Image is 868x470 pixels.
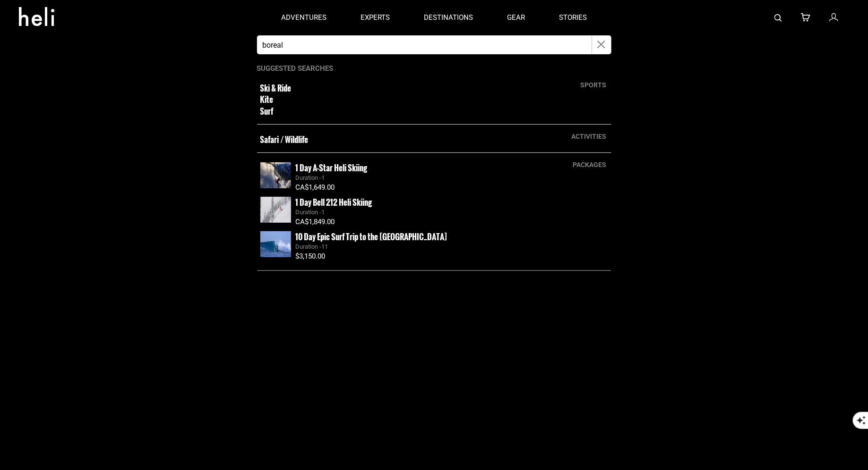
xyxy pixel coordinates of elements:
span: $3,150.00 [296,252,326,260]
img: images [260,162,291,188]
small: 1 Day Bell 212 Heli Skiing [296,196,372,208]
input: Search by Sport, Trip or Operator [257,35,592,54]
span: CA$1,649.00 [296,183,335,192]
p: destinations [424,13,473,23]
span: 1 [322,174,325,181]
small: 1 Day A-Star Heli Skiing [296,162,368,174]
p: Suggested Searches [257,64,611,74]
span: CA$1,849.00 [296,218,335,226]
small: 10 Day Epic Surf Trip to the [GEOGRAPHIC_DATA] [296,231,447,243]
img: search-bar-icon.svg [774,14,782,22]
p: experts [361,13,390,23]
img: images [260,197,291,223]
p: adventures [281,13,327,23]
div: sports [576,80,611,90]
small: Kite [260,94,539,105]
div: packages [568,160,611,169]
div: activities [567,132,611,141]
div: Duration - [296,243,608,252]
small: Surf [260,106,539,117]
small: Safari / Wildlife [260,134,539,145]
span: 1 [322,209,325,216]
small: Ski & Ride [260,83,539,94]
span: 11 [322,243,328,250]
div: Duration - [296,174,608,183]
img: images [260,231,291,257]
div: Duration - [296,208,608,217]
